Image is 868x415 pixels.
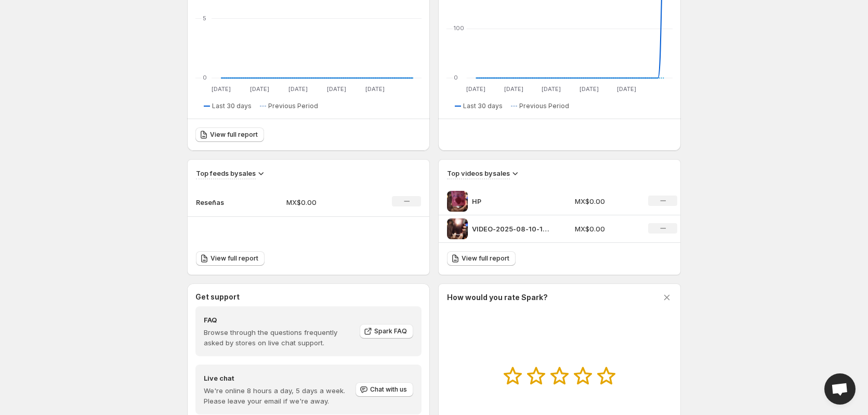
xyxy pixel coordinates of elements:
p: Reseñas [196,197,248,207]
a: View full report [447,251,516,266]
text: [DATE] [288,85,308,93]
h4: Live chat [204,373,354,383]
span: Spark FAQ [374,327,407,335]
span: Previous Period [268,102,318,110]
p: MX$0.00 [286,197,360,207]
span: View full report [462,254,509,263]
h3: Get support [195,292,240,302]
img: HP [447,191,468,212]
span: View full report [211,254,258,263]
text: 100 [454,24,464,32]
text: [DATE] [504,85,523,93]
h3: How would you rate Spark? [447,292,548,303]
text: [DATE] [365,85,385,93]
text: [DATE] [466,85,485,93]
text: [DATE] [580,85,599,93]
text: [DATE] [617,85,636,93]
p: MX$0.00 [575,196,636,206]
h3: Top videos by sales [447,168,510,178]
button: Chat with us [356,382,413,397]
p: Browse through the questions frequently asked by stores on live chat support. [204,327,352,348]
h3: Top feeds by sales [196,168,256,178]
text: 0 [203,74,207,81]
a: Open chat [824,373,856,405]
p: MX$0.00 [575,224,636,234]
span: Previous Period [519,102,569,110]
p: VIDEO-2025-08-10-18-39-30 [472,224,550,234]
span: Chat with us [370,385,407,394]
text: [DATE] [327,85,346,93]
text: [DATE] [542,85,561,93]
span: View full report [210,131,258,139]
text: 5 [203,15,206,22]
text: [DATE] [250,85,269,93]
span: Last 30 days [463,102,503,110]
p: HP [472,196,550,206]
a: Spark FAQ [360,324,413,339]
a: View full report [196,251,265,266]
text: [DATE] [212,85,231,93]
p: We're online 8 hours a day, 5 days a week. Please leave your email if we're away. [204,385,354,406]
text: 0 [454,74,458,81]
img: VIDEO-2025-08-10-18-39-30 [447,218,468,239]
span: Last 30 days [212,102,252,110]
h4: FAQ [204,315,352,325]
a: View full report [195,127,264,142]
